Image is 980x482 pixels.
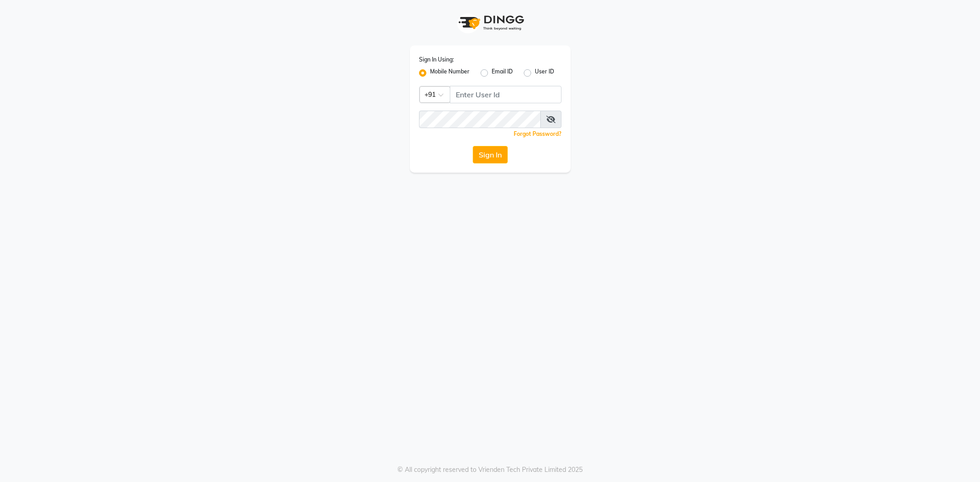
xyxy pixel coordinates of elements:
label: Mobile Number [430,67,470,78]
label: User ID [535,67,554,78]
button: Sign In [473,146,508,163]
label: Email ID [492,67,513,78]
input: Username [450,86,561,103]
label: Sign In Using: [419,56,454,64]
img: logo1.svg [453,9,527,36]
input: Username [419,111,541,128]
a: Forgot Password? [514,130,561,137]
